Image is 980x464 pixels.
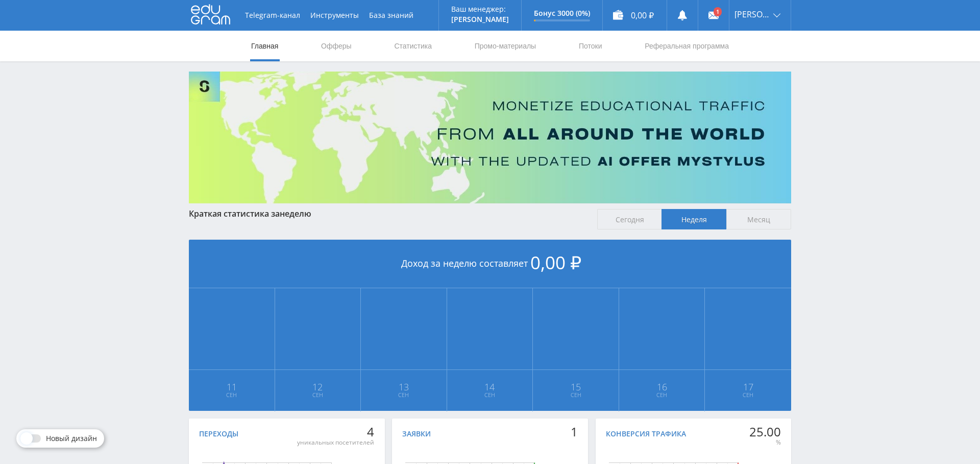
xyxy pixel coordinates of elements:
[402,430,431,438] div: Заявки
[189,383,274,391] span: 11
[620,383,704,391] span: 16
[250,31,279,61] a: Главная
[749,438,781,447] div: %
[451,15,509,24] p: [PERSON_NAME]
[661,209,726,229] span: Неделя
[474,31,537,61] a: Промо-материалы
[726,209,791,229] span: Месяц
[199,430,238,438] div: Переходы
[533,391,618,399] span: Сен
[189,240,791,288] div: Доход за неделю составляет
[451,5,509,13] p: Ваш менеджер:
[597,209,662,229] span: Сегодня
[448,391,532,399] span: Сен
[533,383,618,391] span: 15
[297,438,374,447] div: уникальных посетителей
[734,10,770,18] span: [PERSON_NAME]
[530,250,581,274] span: 0,00 ₽
[189,72,791,203] img: Banner
[189,391,274,399] span: Сен
[276,383,360,391] span: 12
[705,383,791,391] span: 17
[534,9,590,17] p: Бонус 3000 (0%)
[393,31,433,61] a: Статистика
[620,391,704,399] span: Сен
[571,425,578,439] div: 1
[280,208,311,219] span: неделю
[644,31,730,61] a: Реферальная программа
[361,383,446,391] span: 13
[297,425,374,439] div: 4
[606,430,686,438] div: Конверсия трафика
[189,209,587,218] div: Краткая статистика за
[46,434,97,443] span: Новый дизайн
[749,425,781,439] div: 25.00
[578,31,603,61] a: Потоки
[320,31,353,61] a: Офферы
[361,391,446,399] span: Сен
[448,383,532,391] span: 14
[276,391,360,399] span: Сен
[705,391,791,399] span: Сен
